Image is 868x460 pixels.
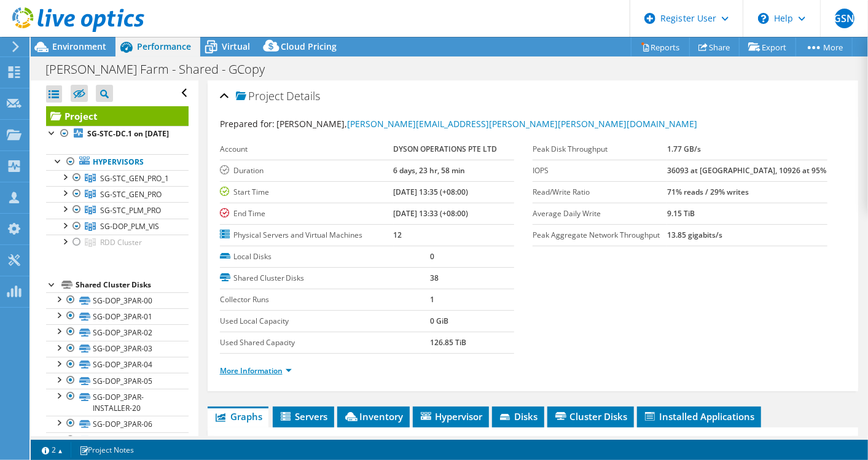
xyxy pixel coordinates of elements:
label: Used Shared Capacity [220,337,431,349]
b: 12 [394,230,402,240]
a: SG-DOP_3PAR-03 [46,341,189,357]
a: Hypervisors [46,154,189,170]
b: SG-STC-DC.1 on [DATE] [87,128,169,139]
a: SG-STC-DC.1 on [DATE] [46,126,189,142]
a: More Information [220,365,292,376]
b: 1.77 GB/s [667,144,701,154]
a: More [796,37,853,57]
span: Installed Applications [643,410,755,423]
a: SG-DOP_3PAR-05 [46,373,189,389]
a: SG-STC_PLM_PRO [46,202,189,218]
div: Shared Cluster Disks [76,278,189,292]
label: Duration [220,165,394,177]
b: 13.85 gigabits/s [667,230,722,240]
label: Shared Cluster Disks [220,272,431,284]
span: Graphs [214,410,262,423]
b: 9.15 TiB [667,208,695,219]
a: SG-DOP_3PAR-04 [46,357,189,373]
span: GSN [835,9,854,28]
a: Export [739,37,796,57]
label: End Time [220,208,394,220]
label: Used Local Capacity [220,315,431,327]
a: SG-DOP_3PAR-00 [46,292,189,308]
a: SG-DOP_PLM_VIS [46,219,189,235]
span: SG-STC_GEN_PRO [100,189,162,200]
a: Project [46,106,189,126]
a: SG-STC_GEN_PRO_1 [46,170,189,186]
label: Read/Write Ratio [533,186,667,198]
a: SG-DOP_3PAR-06 [46,416,189,432]
label: Prepared for: [220,118,275,130]
a: [PERSON_NAME][EMAIL_ADDRESS][PERSON_NAME][PERSON_NAME][DOMAIN_NAME] [348,118,698,130]
a: Share [689,37,740,57]
span: Cluster Disks [553,410,628,423]
a: Project Notes [71,442,143,458]
span: Disks [498,410,538,423]
b: 38 [431,273,439,283]
label: Peak Disk Throughput [533,143,667,155]
svg: \n [758,13,769,24]
b: 71% reads / 29% writes [667,187,749,197]
a: RDD Cluster [46,235,189,251]
label: Account [220,143,394,155]
span: Virtual [222,41,250,52]
label: Peak Aggregate Network Throughput [533,229,667,241]
span: Servers [279,410,328,423]
span: Hypervisor [419,410,483,423]
a: 2 [33,442,71,458]
label: Collector Runs [220,294,431,306]
label: Local Disks [220,251,431,263]
a: SG-DOP_3PAR-08 [46,432,189,448]
span: Details [287,88,321,103]
a: SG-STC_GEN_PRO [46,186,189,202]
b: [DATE] 13:35 (+08:00) [394,187,469,197]
span: SG-STC_PLM_PRO [100,205,161,216]
a: SG-DOP_3PAR-01 [46,308,189,324]
b: 1 [431,294,435,305]
span: Environment [52,41,106,52]
b: 36093 at [GEOGRAPHIC_DATA], 10926 at 95% [667,165,826,176]
b: 126.85 TiB [431,337,467,348]
span: SG-STC_GEN_PRO_1 [100,173,169,184]
span: RDD Cluster [100,237,142,248]
b: DYSON OPERATIONS PTE LTD [394,144,498,154]
label: Start Time [220,186,394,198]
label: Physical Servers and Virtual Machines [220,229,394,241]
span: SG-DOP_PLM_VIS [100,221,159,232]
b: 0 GiB [431,316,449,326]
a: SG-DOP_3PAR-INSTALLER-20 [46,389,189,416]
b: [DATE] 13:33 (+08:00) [394,208,469,219]
label: Average Daily Write [533,208,667,220]
span: Performance [137,41,191,52]
span: Inventory [343,410,404,423]
a: SG-DOP_3PAR-02 [46,324,189,340]
label: IOPS [533,165,667,177]
span: [PERSON_NAME], [276,118,698,130]
b: 6 days, 23 hr, 58 min [394,165,466,176]
b: 0 [431,251,435,262]
span: Project [236,90,284,103]
a: Reports [631,37,690,57]
span: Cloud Pricing [281,41,337,52]
h1: [PERSON_NAME] Farm - Shared - GCopy [40,63,284,76]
